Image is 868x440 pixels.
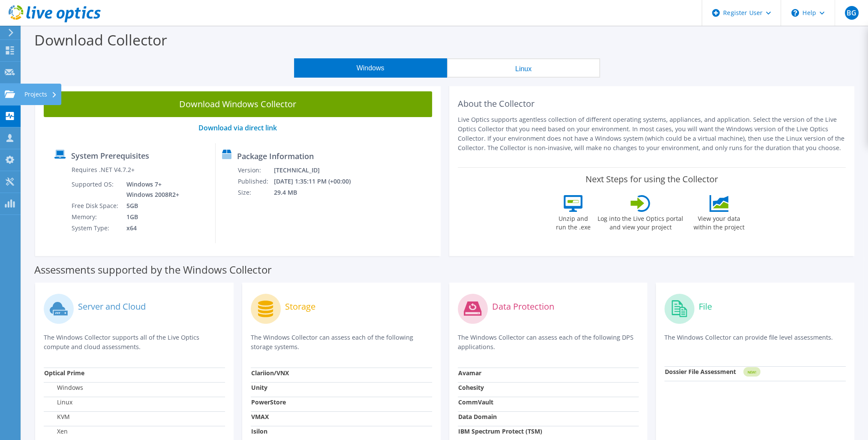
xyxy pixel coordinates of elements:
[44,383,83,392] label: Windows
[458,115,846,153] p: Live Optics supports agentless collection of different operating systems, appliances, and applica...
[251,427,267,435] strong: Isilon
[120,179,181,200] td: Windows 7+ Windows 2008R2+
[237,176,273,187] td: Published:
[492,302,554,311] label: Data Protection
[44,333,225,352] p: The Windows Collector supports all of the Live Optics compute and cloud assessments.
[44,91,432,117] a: Download Windows Collector
[251,369,289,377] strong: Clariion/VNX
[71,200,120,211] td: Free Disk Space:
[251,398,286,406] strong: PowerStore
[458,398,493,406] strong: CommVault
[237,165,273,176] td: Version:
[34,265,272,274] label: Assessments supported by the Windows Collector
[251,383,267,392] strong: Unity
[71,223,120,234] td: System Type:
[294,58,447,78] button: Windows
[120,200,181,211] td: 5GB
[71,211,120,223] td: Memory:
[458,383,484,392] strong: Cohesity
[688,212,750,232] label: View your data within the project
[120,211,181,223] td: 1GB
[748,370,756,374] tspan: NEW!
[44,369,84,377] strong: Optical Prime
[458,99,846,109] h2: About the Collector
[791,9,799,17] svg: \n
[20,84,61,105] div: Projects
[44,427,68,436] label: Xen
[71,151,149,160] label: System Prerequisites
[44,398,72,407] label: Linux
[458,369,481,377] strong: Avamar
[285,302,315,311] label: Storage
[458,413,497,421] strong: Data Domain
[699,302,712,311] label: File
[198,123,277,133] a: Download via direct link
[458,333,639,352] p: The Windows Collector can assess each of the following DPS applications.
[71,179,120,200] td: Supported OS:
[237,152,314,160] label: Package Information
[664,333,846,350] p: The Windows Collector can provide file level assessments.
[251,333,432,352] p: The Windows Collector can assess each of the following storage systems.
[273,187,362,198] td: 29.4 MB
[72,166,135,174] label: Requires .NET V4.7.2+
[237,187,273,198] td: Size:
[845,6,859,20] span: BG
[34,30,167,50] label: Download Collector
[120,223,181,234] td: x64
[273,176,362,187] td: [DATE] 1:35:11 PM (+00:00)
[78,302,146,311] label: Server and Cloud
[273,165,362,176] td: [TECHNICAL_ID]
[458,427,542,435] strong: IBM Spectrum Protect (TSM)
[44,413,70,421] label: KVM
[586,174,718,184] label: Next Steps for using the Collector
[447,58,600,78] button: Linux
[665,368,736,376] strong: Dossier File Assessment
[597,212,684,232] label: Log into the Live Optics portal and view your project
[251,413,269,421] strong: VMAX
[553,212,593,232] label: Unzip and run the .exe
